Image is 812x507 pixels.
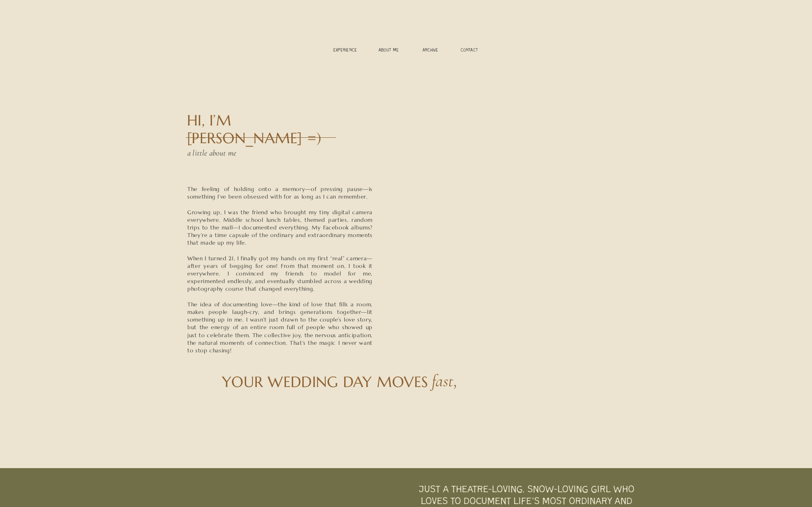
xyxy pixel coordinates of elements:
h3: fast, [432,369,479,394]
a: experience [329,48,361,54]
a: ARCHIVE [417,48,444,54]
h3: A little about me [187,147,344,157]
p: The feeling of holding onto a memory—of pressing pause—is something I’ve been obsessed with for a... [187,185,373,391]
h2: HI, I’M [PERSON_NAME] =) [187,112,340,127]
h2: YOUR WEDDING DAY MOVES [222,373,444,392]
a: ABOUT ME [373,48,404,54]
a: CONTACT [456,48,483,54]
